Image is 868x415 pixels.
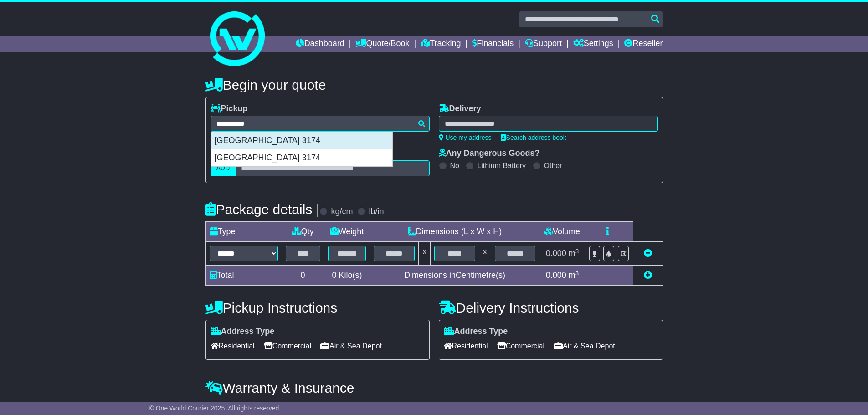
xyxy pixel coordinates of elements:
[644,249,652,258] a: Remove this item
[444,339,488,353] span: Residential
[569,249,579,258] span: m
[211,339,255,353] span: Residential
[211,132,392,149] div: [GEOGRAPHIC_DATA] 3174
[205,380,663,395] h4: Warranty & Insurance
[211,149,392,167] div: [GEOGRAPHIC_DATA] 3174
[477,161,526,170] label: Lithium Battery
[554,339,615,353] span: Air & Sea Depot
[211,327,275,337] label: Address Type
[497,339,544,353] span: Commercial
[205,222,282,242] td: Type
[479,242,491,266] td: x
[205,202,320,217] h4: Package details |
[439,104,481,114] label: Delivery
[472,36,514,52] a: Financials
[332,271,336,280] span: 0
[370,222,539,242] td: Dimensions (L x W x H)
[525,36,562,52] a: Support
[324,266,370,286] td: Kilo(s)
[439,149,540,159] label: Any Dangerous Goods?
[205,300,430,315] h4: Pickup Instructions
[450,161,459,170] label: No
[546,271,566,280] span: 0.000
[211,160,236,176] label: AUD
[439,300,663,315] h4: Delivery Instructions
[369,207,384,217] label: lb/in
[211,104,248,114] label: Pickup
[205,266,282,286] td: Total
[444,327,508,337] label: Address Type
[320,339,382,353] span: Air & Sea Depot
[573,36,613,52] a: Settings
[324,222,370,242] td: Weight
[282,266,324,286] td: 0
[149,405,281,412] span: © One World Courier 2025. All rights reserved.
[544,161,562,170] label: Other
[575,270,579,277] sup: 3
[501,134,566,141] a: Search address book
[296,36,344,52] a: Dashboard
[205,77,663,92] h4: Begin your quote
[370,266,539,286] td: Dimensions in Centimetre(s)
[624,36,663,52] a: Reseller
[644,271,652,280] a: Add new item
[298,400,311,410] span: 250
[539,222,585,242] td: Volume
[439,134,492,141] a: Use my address
[282,222,324,242] td: Qty
[419,242,431,266] td: x
[264,339,311,353] span: Commercial
[421,36,461,52] a: Tracking
[575,248,579,255] sup: 3
[355,36,409,52] a: Quote/Book
[331,207,353,217] label: kg/cm
[211,116,430,132] typeahead: Please provide city
[205,400,663,410] div: All our quotes include a $ FreightSafe warranty.
[569,271,579,280] span: m
[546,249,566,258] span: 0.000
